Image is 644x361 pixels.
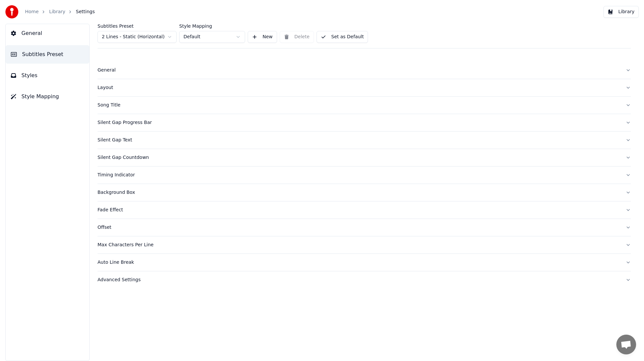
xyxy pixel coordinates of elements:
[98,189,620,196] div: Background Box
[25,9,39,15] a: Home
[6,66,89,85] button: Styles
[98,97,631,114] button: Song Title
[98,149,631,166] button: Silent Gap Countdown
[76,9,95,15] span: Settings
[616,335,636,354] div: Open chat
[98,277,620,283] div: Advanced Settings
[98,236,631,254] button: Max Characters Per Line
[98,242,620,248] div: Max Characters Per Line
[98,84,620,91] div: Layout
[98,154,620,161] div: Silent Gap Countdown
[49,9,65,15] a: Library
[98,259,620,266] div: Auto Line Break
[98,224,620,231] div: Offset
[6,45,89,64] button: Subtitles Preset
[317,31,368,43] button: Set as Default
[248,31,277,43] button: New
[98,119,620,126] div: Silent Gap Progress Bar
[21,72,38,79] span: Styles
[6,24,89,43] button: General
[98,201,631,219] button: Fade Effect
[25,9,95,15] nav: breadcrumb
[21,93,59,101] span: Style Mapping
[22,50,63,58] span: Subtitles Preset
[98,184,631,201] button: Background Box
[6,87,89,106] button: Style Mapping
[98,62,631,79] button: General
[5,5,18,18] img: youka
[98,271,631,288] button: Advanced Settings
[179,24,245,28] label: Style Mapping
[98,219,631,236] button: Offset
[98,67,620,74] div: General
[98,102,620,108] div: Song Title
[98,254,631,271] button: Auto Line Break
[98,166,631,184] button: Timing Indicator
[603,6,639,18] button: Library
[98,132,631,149] button: Silent Gap Text
[21,29,42,37] span: General
[98,137,620,143] div: Silent Gap Text
[98,207,620,213] div: Fade Effect
[98,24,177,28] label: Subtitles Preset
[98,79,631,96] button: Layout
[98,172,620,178] div: Timing Indicator
[98,114,631,131] button: Silent Gap Progress Bar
